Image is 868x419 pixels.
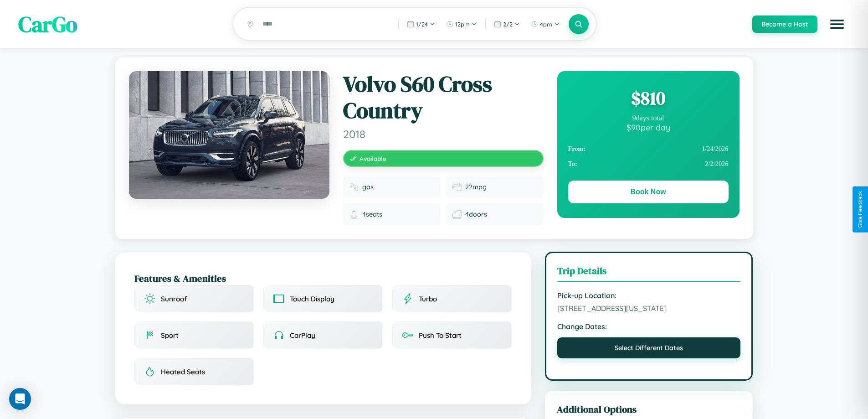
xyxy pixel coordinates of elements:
button: 4pm [526,17,564,31]
span: gas [362,183,374,191]
h3: Additional Options [557,403,741,416]
strong: Pick-up Location: [557,291,741,300]
img: Fuel efficiency [452,182,462,191]
div: Give Feedback [857,191,863,228]
div: $ 810 [568,86,729,110]
span: 22 mpg [465,183,487,191]
span: 4 seats [362,210,382,218]
div: Open Intercom Messenger [9,388,31,410]
h1: Volvo S60 Cross Country [343,71,544,124]
span: Turbo [419,295,437,303]
span: Touch Display [290,295,334,303]
button: 2/2 [489,17,524,31]
img: Fuel type [349,182,359,191]
img: Volvo S60 Cross Country 2018 [129,71,329,199]
span: Heated Seats [161,367,205,376]
strong: From: [568,145,586,153]
img: Seats [349,210,359,219]
button: Book Now [568,181,729,203]
span: 2018 [343,127,544,141]
span: 1 / 24 [416,21,428,28]
div: 2 / 2 / 2026 [568,156,729,171]
img: Doors [452,210,462,219]
div: 9 days total [568,114,729,122]
span: [STREET_ADDRESS][US_STATE] [557,304,741,313]
span: 4 doors [465,210,487,218]
strong: To: [568,160,577,168]
span: 12pm [455,21,470,28]
span: CarGo [18,9,77,39]
span: Sport [161,331,179,340]
span: Sunroof [161,295,187,303]
h2: Features & Amenities [134,272,512,285]
h3: Trip Details [557,264,741,282]
span: Available [360,155,386,162]
span: 2 / 2 [503,21,513,28]
span: Push To Start [419,331,462,340]
button: Open menu [824,11,850,37]
button: 12pm [442,17,482,31]
span: CarPlay [290,331,315,340]
strong: Change Dates: [557,322,741,331]
div: 1 / 24 / 2026 [568,141,729,156]
span: 4pm [540,21,552,28]
button: Select Different Dates [557,337,741,358]
div: $ 90 per day [568,122,729,132]
button: 1/24 [402,17,440,31]
button: Become a Host [752,16,817,33]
